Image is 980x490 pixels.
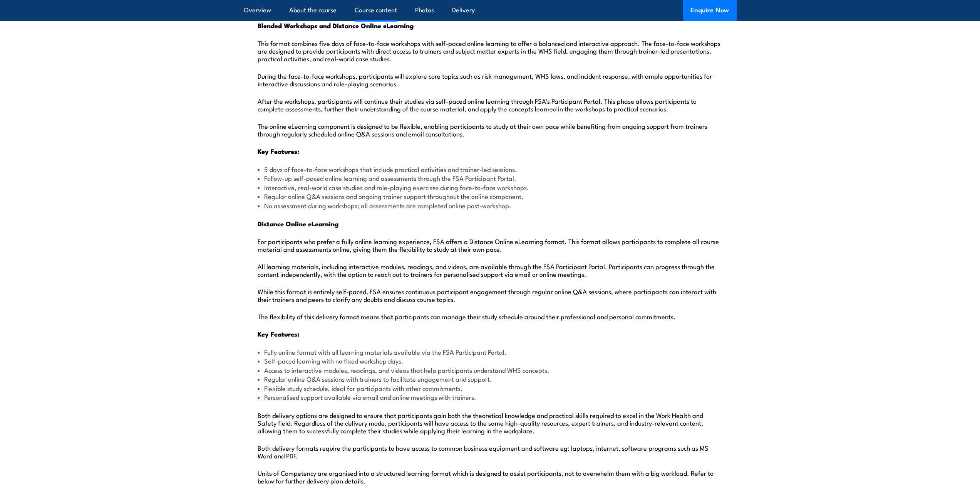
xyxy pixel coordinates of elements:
li: Follow-up self-paced online learning and assessments through the FSA Participant Portal. [258,173,723,182]
strong: Distance Online eLearning [258,219,338,229]
strong: Key Features: [258,146,299,156]
p: After the workshops, participants will continue their studies via self-paced online learning thro... [258,97,723,112]
li: Access to interactive modules, readings, and videos that help participants understand WHS concepts. [258,365,723,374]
li: Interactive, real-world case studies and role-playing exercises during face-to-face workshops. [258,183,723,192]
p: This format combines five days of face-to-face workshops with self-paced online learning to offer... [258,39,723,62]
li: No assessment during workshops; all assessments are completed online post-workshop. [258,201,723,210]
p: Both delivery formats require the participants to have access to common business equipment and so... [258,444,723,459]
p: Both delivery options are designed to ensure that participants gain both the theoretical knowledg... [258,411,723,434]
li: Flexible study schedule, ideal for participants with other commitments. [258,384,723,392]
strong: Key Features: [258,329,299,339]
p: The flexibility of this delivery format means that participants can manage their study schedule a... [258,312,723,320]
p: During the face-to-face workshops, participants will explore core topics such as risk management,... [258,72,723,87]
strong: Blended Workshops and Distance Online eLearning [258,20,414,30]
li: Regular online Q&A sessions with trainers to facilitate engagement and support. [258,374,723,383]
li: Fully online format with all learning materials available via the FSA Participant Portal. [258,347,723,356]
li: Regular online Q&A sessions and ongoing trainer support throughout the online component. [258,192,723,200]
p: The online eLearning component is designed to be flexible, enabling participants to study at thei... [258,122,723,137]
p: While this format is entirely self-paced, FSA ensures continuous participant engagement through r... [258,287,723,303]
li: 5 days of face-to-face workshops that include practical activities and trainer-led sessions. [258,165,723,173]
li: Personalised support available via email and online meetings with trainers. [258,392,723,401]
p: For participants who prefer a fully online learning experience, FSA offers a Distance Online eLea... [258,237,723,253]
p: Units of Competency are organised into a structured learning format which is designed to assist p... [258,469,723,484]
li: Self-paced learning with no fixed workshop days. [258,356,723,365]
p: All learning materials, including interactive modules, readings, and videos, are available throug... [258,262,723,278]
